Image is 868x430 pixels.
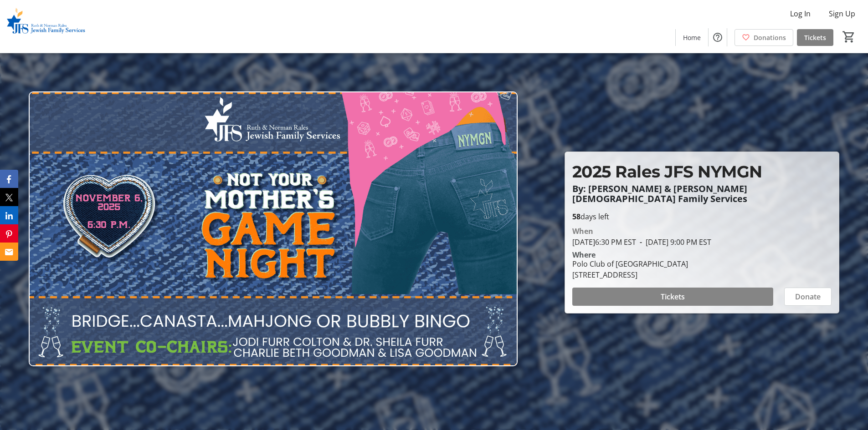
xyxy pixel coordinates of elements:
[636,237,711,247] span: [DATE] 9:00 PM EST
[636,237,646,247] span: -
[709,28,727,46] button: Help
[572,258,688,269] div: Polo Club of [GEOGRAPHIC_DATA]
[841,29,857,45] button: Cart
[822,6,863,21] button: Sign Up
[5,4,87,49] img: Ruth & Norman Rales Jewish Family Services's Logo
[676,29,708,46] a: Home
[572,162,762,182] span: 2025 Rales JFS NYMGN
[829,8,855,19] span: Sign Up
[790,8,811,19] span: Log In
[572,251,596,258] div: Where
[29,91,518,366] img: Campaign CTA Media Photo
[784,288,832,306] button: Donate
[734,29,793,46] a: Donations
[804,33,826,42] span: Tickets
[795,291,821,302] span: Donate
[572,226,593,237] div: When
[572,184,832,204] p: By: [PERSON_NAME] & [PERSON_NAME] [DEMOGRAPHIC_DATA] Family Services
[783,6,818,21] button: Log In
[572,211,832,222] p: days left
[661,291,685,302] span: Tickets
[572,288,773,306] button: Tickets
[683,33,701,42] span: Home
[797,29,833,46] a: Tickets
[572,269,688,280] div: [STREET_ADDRESS]
[572,212,580,222] span: 58
[572,237,636,247] span: [DATE] 6:30 PM EST
[754,33,786,42] span: Donations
